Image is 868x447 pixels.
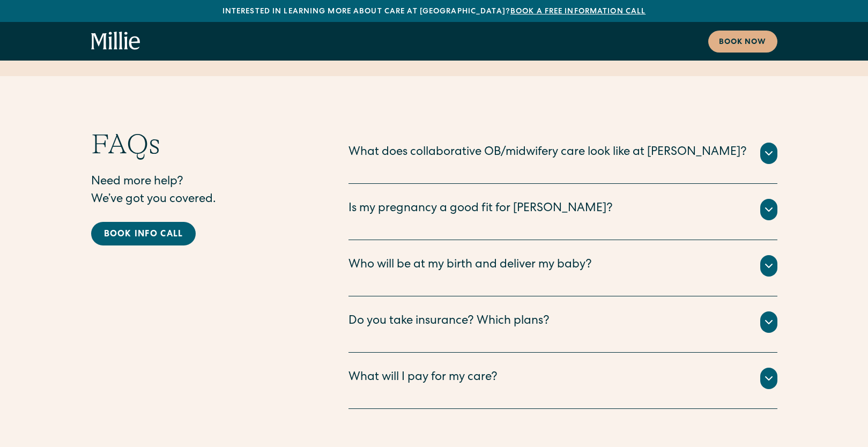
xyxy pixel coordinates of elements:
p: Need more help? We’ve got you covered. [91,174,306,209]
a: Book a free information call [510,8,646,16]
div: What will I pay for my care? [348,369,498,387]
div: Who will be at my birth and deliver my baby? [348,257,592,274]
div: Book now [719,37,767,48]
div: What does collaborative OB/midwifery care look like at [PERSON_NAME]? [348,144,747,162]
a: home [91,32,140,51]
h2: FAQs [91,128,306,161]
div: Is my pregnancy a good fit for [PERSON_NAME]? [348,200,613,218]
div: Do you take insurance? Which plans? [348,313,550,331]
a: Book info call [91,222,196,245]
div: Book info call [104,228,183,241]
a: Book now [708,31,777,53]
